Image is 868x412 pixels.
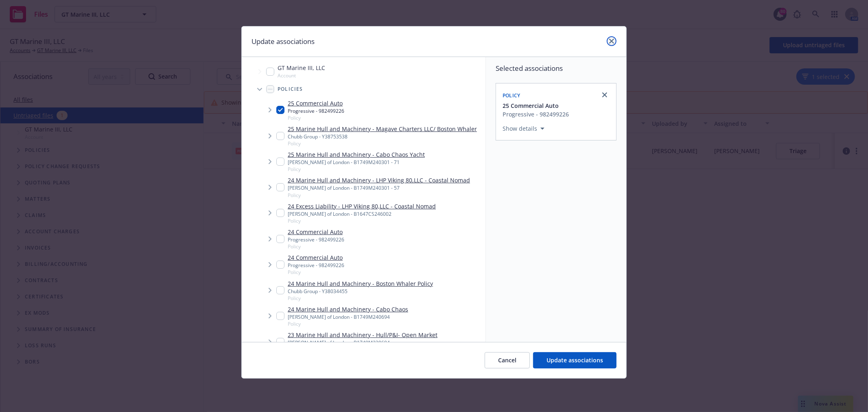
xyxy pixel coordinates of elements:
a: 25 Marine Hull and Machinery - Magave Charters LLC/ Boston Whaler [288,125,477,133]
span: Policy [503,92,520,99]
span: Policy [288,320,408,327]
div: Progressive - 982499226 [503,110,569,118]
a: 24 Marine Hull and Machinery - Cabo Chaos [288,305,408,313]
div: [PERSON_NAME] of London - B1647CS246002 [288,210,436,217]
a: close [600,90,610,100]
span: Update associations [547,356,603,364]
span: Policy [288,243,344,250]
span: Selected associations [496,64,617,73]
button: Update associations [533,352,617,368]
button: 25 Commercial Auto [503,101,569,110]
a: 24 Excess Liability - LHP Viking 80,LLC - Coastal Nomad [288,202,436,210]
div: [PERSON_NAME] of London - B1749M240301 - 57 [288,184,470,191]
span: 25 Commercial Auto [503,101,559,110]
a: 25 Marine Hull and Machinery - Cabo Chaos Yacht [288,150,425,159]
span: GT Marine III, LLC [278,64,325,72]
span: Policy [288,269,344,276]
span: Policy [288,114,344,121]
a: 24 Commercial Auto [288,253,344,262]
a: 24 Commercial Auto [288,228,344,236]
button: Cancel [485,352,530,368]
div: [PERSON_NAME] of London - B1749M240301 - 71 [288,159,425,166]
div: Progressive - 982499226 [288,262,344,269]
a: close [607,36,617,46]
div: Progressive - 982499226 [288,107,344,114]
span: Policy [288,140,477,147]
span: Policy [288,217,436,224]
button: Show details [499,124,548,134]
a: 25 Commercial Auto [288,99,344,107]
span: Cancel [498,356,516,364]
span: Account [278,72,325,79]
span: Policy [288,192,470,199]
div: Chubb Group - Y38034455 [288,288,433,295]
span: Policy [288,166,425,173]
a: 23 Marine Hull and Machinery - Hull/P&I- Open Market [288,331,437,339]
div: [PERSON_NAME] of London - B1749M230694 [288,339,437,346]
div: Chubb Group - Y38753538 [288,133,477,140]
a: 24 Marine Hull and Machinery - LHP Viking 80,LLC - Coastal Nomad [288,176,470,184]
span: Policies [278,87,303,92]
div: Progressive - 982499226 [288,236,344,243]
span: Policy [288,295,433,302]
a: 24 Marine Hull and Machinery - Boston Whaler Policy [288,279,433,288]
h1: Update associations [251,36,315,47]
div: [PERSON_NAME] of London - B1749M240694 [288,313,408,320]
